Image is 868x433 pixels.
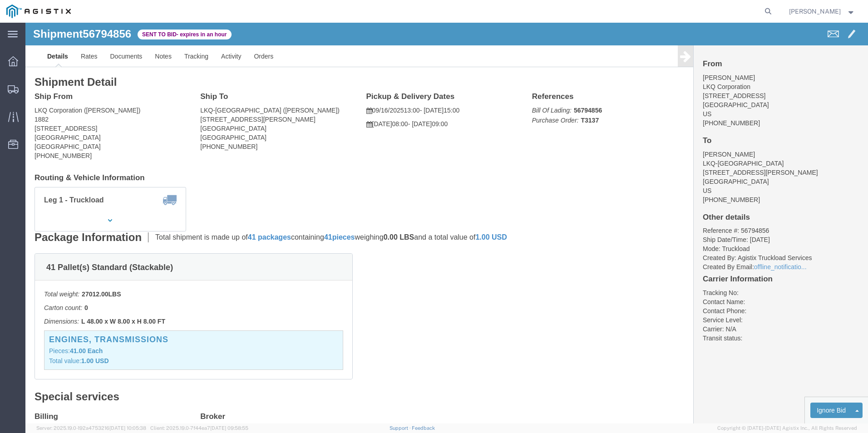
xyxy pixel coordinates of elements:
[6,5,71,18] img: logo
[789,6,856,17] button: [PERSON_NAME]
[789,6,841,16] span: Corey Keys
[412,425,435,431] a: Feedback
[390,425,412,431] a: Support
[36,425,146,431] span: Server: 2025.19.0-192a4753216
[210,425,248,431] span: [DATE] 09:58:55
[717,424,857,432] span: Copyright © [DATE]-[DATE] Agistix Inc., All Rights Reserved
[150,425,248,431] span: Client: 2025.19.0-7f44ea7
[109,425,146,431] span: [DATE] 10:05:38
[25,23,868,423] iframe: FS Legacy Container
